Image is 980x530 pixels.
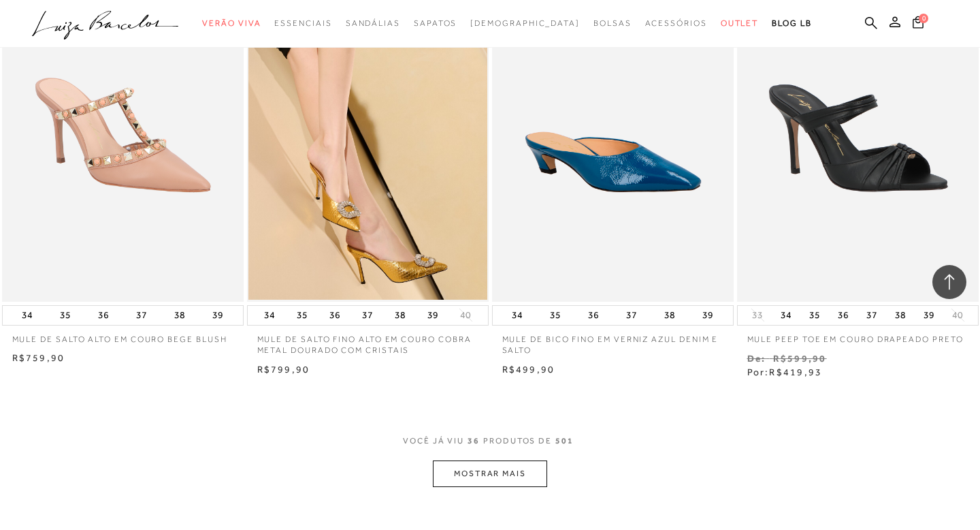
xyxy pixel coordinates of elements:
button: 37 [358,306,377,325]
a: MULE DE SALTO ALTO EM COURO BEGE BLUSH [2,326,244,345]
a: categoryNavScreenReaderText [645,11,707,36]
a: MULE DE BICO FINO EM VERNIZ AZUL DENIM E SALTO [492,326,734,357]
button: 0 [909,15,928,33]
button: 34 [18,306,37,325]
button: 34 [777,306,796,325]
a: BLOG LB [772,11,811,36]
button: 36 [325,306,344,325]
span: 0 [919,14,928,23]
span: Por: [747,367,823,377]
a: MULE PEEP TOE EM COURO DRAPEADO PRETO [737,326,979,345]
button: 38 [391,306,410,325]
button: 36 [94,306,113,325]
span: Outlet [721,18,759,28]
button: 35 [805,306,824,325]
button: MOSTRAR MAIS [433,461,547,487]
button: 37 [132,306,151,325]
span: VOCê JÁ VIU [403,435,464,447]
span: PRODUTOS DE [483,435,552,447]
button: 33 [748,309,767,322]
button: 40 [456,309,475,322]
button: 34 [508,306,527,325]
a: categoryNavScreenReaderText [202,11,261,36]
button: 37 [862,306,881,325]
button: 39 [423,306,442,325]
a: categoryNavScreenReaderText [346,11,400,36]
button: 38 [891,306,910,325]
button: 39 [698,306,717,325]
span: Acessórios [645,18,707,28]
button: 39 [208,306,227,325]
span: Bolsas [593,18,632,28]
span: Sandálias [346,18,400,28]
span: 501 [555,435,574,461]
a: categoryNavScreenReaderText [274,11,331,36]
button: 34 [260,306,279,325]
a: categoryNavScreenReaderText [414,11,457,36]
small: R$599,90 [773,353,827,364]
a: categoryNavScreenReaderText [721,11,759,36]
button: 38 [170,306,189,325]
span: Verão Viva [202,18,261,28]
button: 37 [622,306,641,325]
span: 36 [468,435,480,461]
a: noSubCategoriesText [470,11,580,36]
button: 36 [584,306,603,325]
span: R$759,90 [12,352,65,363]
span: R$499,90 [502,364,555,375]
button: 39 [919,306,938,325]
button: 35 [56,306,75,325]
button: 35 [546,306,565,325]
small: De: [747,353,766,364]
span: Sapatos [414,18,457,28]
span: BLOG LB [772,18,811,28]
a: categoryNavScreenReaderText [593,11,632,36]
button: 36 [834,306,853,325]
button: 35 [293,306,312,325]
span: R$419,93 [769,367,822,377]
button: 40 [948,309,967,322]
span: [DEMOGRAPHIC_DATA] [470,18,580,28]
button: 38 [660,306,679,325]
a: MULE DE SALTO FINO ALTO EM COURO COBRA METAL DOURADO COM CRISTAIS [247,326,489,357]
span: R$799,90 [257,364,310,375]
span: Essenciais [274,18,331,28]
